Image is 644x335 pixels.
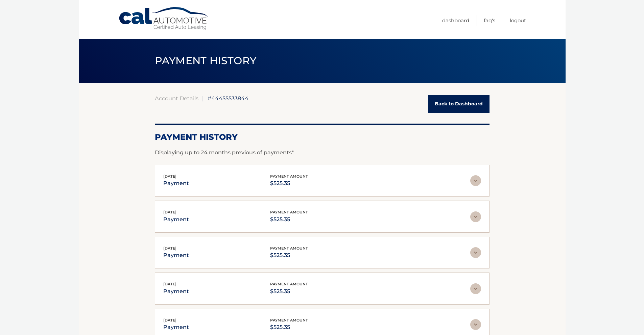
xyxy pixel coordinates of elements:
[163,179,189,188] p: payment
[470,211,481,222] img: accordion-rest.svg
[484,15,495,26] a: FAQ's
[442,15,469,26] a: Dashboard
[163,246,176,251] span: [DATE]
[163,282,176,286] span: [DATE]
[270,179,308,188] p: $525.35
[163,287,189,296] p: payment
[270,210,308,214] span: payment amount
[155,132,490,142] h2: Payment History
[163,210,176,214] span: [DATE]
[428,95,490,113] a: Back to Dashboard
[470,175,481,186] img: accordion-rest.svg
[470,283,481,294] img: accordion-rest.svg
[470,247,481,258] img: accordion-rest.svg
[163,215,189,224] p: payment
[163,323,189,332] p: payment
[270,251,308,260] p: $525.35
[208,95,248,102] span: #44455533844
[155,149,490,157] p: Displaying up to 24 months previous of payments*.
[270,174,308,179] span: payment amount
[163,318,176,323] span: [DATE]
[118,7,210,31] a: Cal Automotive
[270,318,308,323] span: payment amount
[270,287,308,296] p: $525.35
[270,282,308,286] span: payment amount
[155,54,257,67] span: PAYMENT HISTORY
[163,174,176,179] span: [DATE]
[163,251,189,260] p: payment
[202,95,204,102] span: |
[470,319,481,330] img: accordion-rest.svg
[510,15,526,26] a: Logout
[270,215,308,224] p: $525.35
[270,323,308,332] p: $525.35
[270,246,308,251] span: payment amount
[155,95,198,102] a: Account Details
